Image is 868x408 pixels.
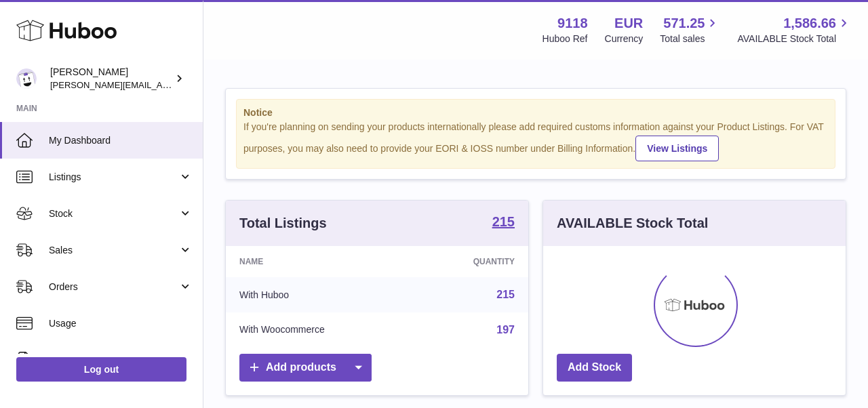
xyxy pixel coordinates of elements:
span: Stock [49,207,178,220]
span: Sales [49,244,178,257]
th: Quantity [414,246,528,277]
h3: Total Listings [239,214,327,232]
div: Huboo Ref [542,33,588,45]
span: My Dashboard [49,134,193,147]
strong: EUR [614,14,643,33]
span: AVAILABLE Stock Total [737,33,852,45]
a: 571.25 Total sales [660,14,720,45]
a: Log out [16,357,186,382]
a: 197 [496,324,515,335]
a: Add Stock [557,354,632,382]
th: Name [226,246,414,277]
span: Usage [49,317,193,330]
td: With Huboo [226,277,414,312]
span: 1,586.66 [783,14,836,33]
strong: 215 [492,215,515,228]
strong: 9118 [557,14,588,33]
a: 215 [496,289,515,300]
span: 571.25 [663,14,705,33]
a: Add products [239,354,372,382]
span: Orders [49,281,178,293]
span: Invoicing and Payments [49,354,178,367]
a: View Listings [635,136,719,161]
td: With Woocommerce [226,312,414,348]
strong: Notice [243,106,828,119]
span: Total sales [660,33,720,45]
img: freddie.sawkins@czechandspeake.com [16,68,37,89]
a: 1,586.66 AVAILABLE Stock Total [737,14,852,45]
div: If you're planning on sending your products internationally please add required customs informati... [243,121,828,161]
span: Listings [49,171,178,184]
div: [PERSON_NAME] [50,66,172,91]
div: Currency [605,33,644,45]
span: [PERSON_NAME][EMAIL_ADDRESS][PERSON_NAME][DOMAIN_NAME] [50,79,344,90]
h3: AVAILABLE Stock Total [557,214,708,232]
a: 215 [492,215,515,231]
